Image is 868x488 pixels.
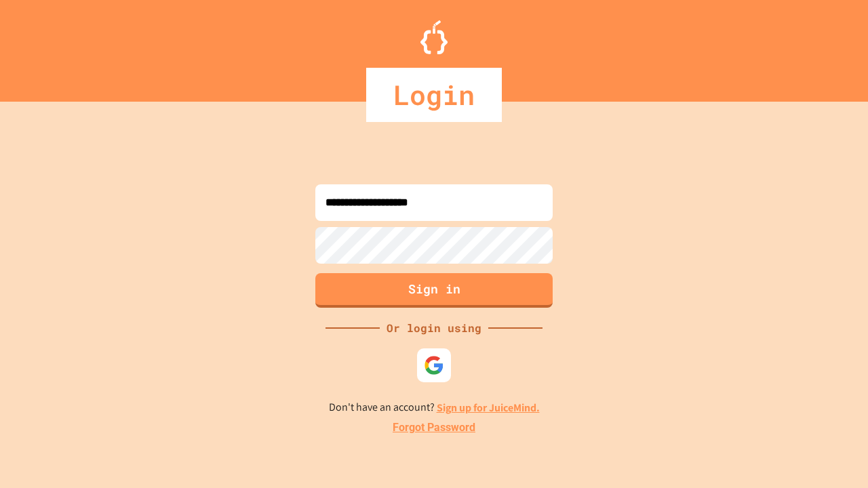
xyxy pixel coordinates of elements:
div: Login [366,68,502,122]
button: Sign in [315,273,553,308]
a: Sign up for JuiceMind. [437,401,540,415]
img: Logo.svg [420,20,448,54]
div: Or login using [380,320,488,336]
a: Forgot Password [393,420,475,436]
img: google-icon.svg [424,355,444,375]
p: Don't have an account? [329,399,540,416]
